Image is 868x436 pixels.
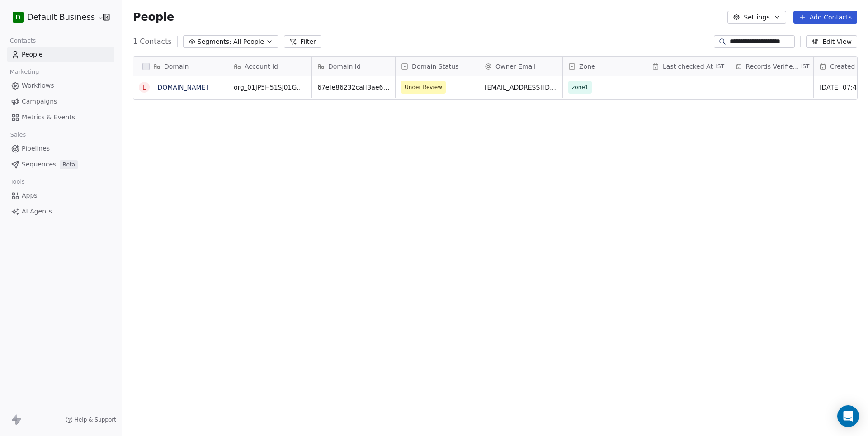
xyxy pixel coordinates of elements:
button: DDefault Business [11,9,96,25]
button: Filter [284,35,321,48]
span: Marketing [6,65,43,79]
span: Default Business [27,11,95,23]
span: People [133,10,174,24]
div: l [142,83,146,92]
a: SequencesBeta [7,157,114,172]
span: Beta [60,160,78,169]
span: D [16,13,21,22]
span: Campaigns [22,97,57,106]
span: Workflows [22,81,54,90]
span: Segments: [198,37,231,47]
span: Domain Status [412,62,458,71]
span: All People [233,37,264,47]
a: People [7,47,114,62]
div: Domain Id [312,57,395,76]
span: IST [801,63,810,70]
span: Domain Id [328,62,361,71]
div: Account Id [228,57,311,76]
span: Account Id [245,62,278,71]
span: org_01JP5H51SJ01G09HGQZYZMNWA4 [234,83,306,92]
span: Apps [22,191,38,200]
div: grid [133,76,228,418]
div: Open Intercom Messenger [837,405,859,427]
div: Last checked AtIST [646,57,730,76]
span: Pipelines [22,144,50,153]
span: Zone [579,62,595,71]
a: Apps [7,188,114,203]
span: Domain [164,62,189,71]
div: Domain [133,57,228,76]
a: AI Agents [7,204,114,219]
span: Owner Email [495,62,536,71]
a: [DOMAIN_NAME] [155,84,208,91]
button: Settings [727,11,786,24]
span: IST [716,63,724,70]
span: People [22,50,43,59]
a: Help & Support [66,416,116,423]
a: Campaigns [7,94,114,109]
span: 1 Contacts [133,36,172,47]
span: Under Review [405,83,442,92]
span: Metrics & Events [22,113,75,122]
span: Tools [6,175,28,189]
span: Sequences [22,160,56,169]
div: Zone [563,57,646,76]
a: Pipelines [7,141,114,156]
button: Edit View [806,35,857,48]
div: Domain Status [396,57,479,76]
div: Records Verified AtIST [730,57,813,76]
span: Contacts [6,34,40,47]
span: [EMAIL_ADDRESS][DOMAIN_NAME] [485,83,557,92]
span: Sales [6,128,30,142]
span: AI Agents [22,207,52,216]
span: Help & Support [75,416,116,423]
span: zone1 [572,83,588,92]
a: Metrics & Events [7,110,114,125]
span: Last checked At [663,62,713,71]
div: Owner Email [479,57,562,76]
span: Records Verified At [745,62,799,71]
span: 67efe86232caff3ae60e1d3b [317,83,390,92]
button: Add Contacts [793,11,857,24]
a: Workflows [7,78,114,93]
